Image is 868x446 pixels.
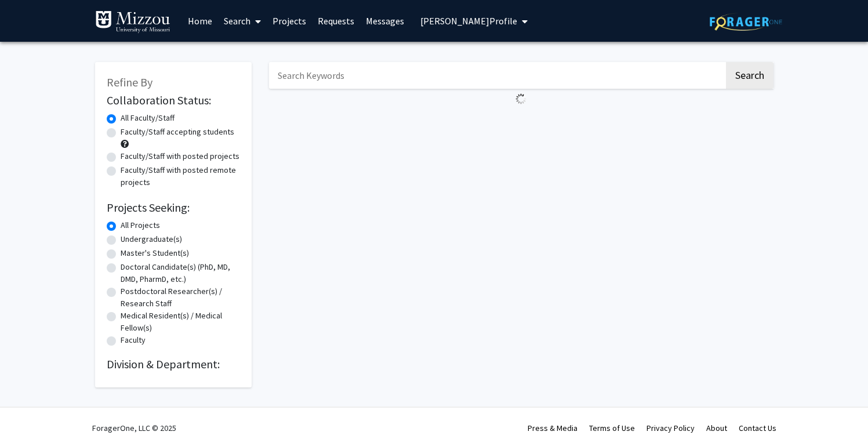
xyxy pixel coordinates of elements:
[589,423,635,433] a: Terms of Use
[420,15,517,27] span: [PERSON_NAME] Profile
[121,219,160,231] label: All Projects
[739,423,776,433] a: Contact Us
[95,10,170,34] img: University of Missouri Logo
[107,201,240,215] h2: Projects Seeking:
[182,1,218,41] a: Home
[121,261,240,285] label: Doctoral Candidate(s) (PhD, MD, DMD, PharmD, etc.)
[706,423,727,433] a: About
[528,423,578,433] a: Press & Media
[360,1,410,41] a: Messages
[121,150,239,162] label: Faculty/Staff with posted projects
[710,13,782,31] img: ForagerOne Logo
[312,1,360,41] a: Requests
[511,89,531,109] img: Loading
[121,247,189,259] label: Master's Student(s)
[121,233,182,245] label: Undergraduate(s)
[267,1,312,41] a: Projects
[121,334,146,346] label: Faculty
[218,1,267,41] a: Search
[269,109,773,136] nav: Page navigation
[121,310,240,334] label: Medical Resident(s) / Medical Fellow(s)
[726,62,773,89] button: Search
[647,423,695,433] a: Privacy Policy
[107,357,240,371] h2: Division & Department:
[121,126,234,138] label: Faculty/Staff accepting students
[121,112,175,124] label: All Faculty/Staff
[121,285,240,310] label: Postdoctoral Researcher(s) / Research Staff
[121,164,240,188] label: Faculty/Staff with posted remote projects
[107,75,152,89] span: Refine By
[269,62,724,89] input: Search Keywords
[107,93,240,107] h2: Collaboration Status:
